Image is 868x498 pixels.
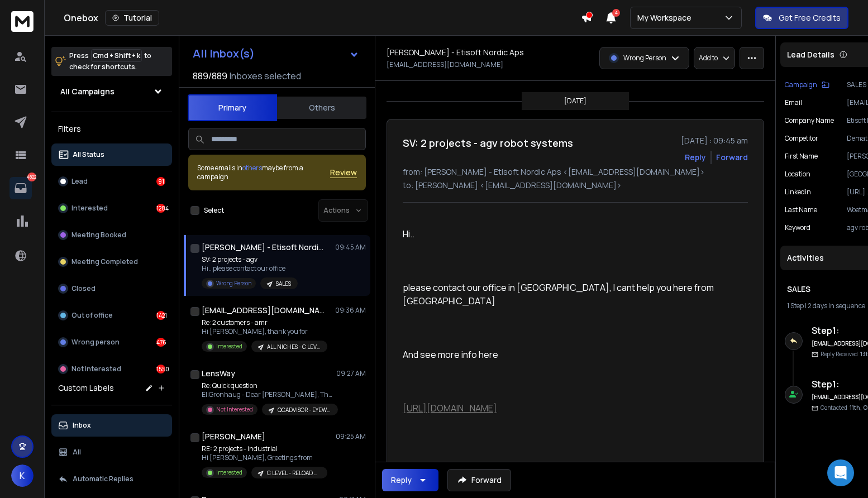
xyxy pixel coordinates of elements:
h1: All Inbox(s) [193,48,255,59]
p: Campaign [785,80,817,89]
p: Re: Quick question [202,381,336,390]
h3: Inboxes selected [230,69,301,83]
div: 91 [156,177,165,186]
button: Interested1284 [51,197,172,219]
button: Others [277,95,366,120]
p: [DATE] [564,97,586,106]
p: 09:25 AM [336,432,366,441]
p: Press to check for shortcuts. [69,50,151,73]
p: Last Name [785,205,817,214]
button: Primary [188,94,277,121]
button: Campaign [785,80,829,89]
p: My Workspace [637,12,696,23]
p: Wrong Person [216,279,251,288]
p: 09:36 AM [335,306,366,315]
a: 4822 [9,177,32,199]
button: Lead91 [51,170,172,193]
button: K [11,465,34,487]
p: First Name [785,152,818,161]
div: Some emails in maybe from a campaign [197,164,330,181]
h1: [PERSON_NAME] - Etisoft Nordic Aps [387,47,524,58]
p: Get Free Credits [779,12,841,23]
p: linkedin [785,188,811,197]
p: QCADVISOR - EYEWEAR V3 [278,406,331,414]
div: Onebox [64,10,581,26]
button: Meeting Completed [51,251,172,273]
p: from: [PERSON_NAME] - Etisoft Nordic Aps <[EMAIL_ADDRESS][DOMAIN_NAME]> [403,166,748,178]
p: Competitor [785,134,818,143]
p: Keyword [785,223,810,232]
h1: All Campaigns [60,86,115,97]
button: All Status [51,143,172,166]
p: Hi [PERSON_NAME], thank you for [202,327,327,336]
button: Automatic Replies [51,468,172,490]
p: Add to [699,54,718,63]
div: Reply [391,475,412,486]
p: [EMAIL_ADDRESS][DOMAIN_NAME] [387,60,503,69]
div: 1550 [156,365,165,373]
h1: [PERSON_NAME] - Etisoft Nordic Aps [202,242,325,253]
button: Reply [382,469,438,491]
p: 09:45 AM [335,243,366,252]
p: EliGronhaug - Dear [PERSON_NAME], Thank [202,390,336,399]
p: Wrong person [71,338,120,347]
p: Email [785,98,802,107]
a: [URL][DOMAIN_NAME] [403,402,497,414]
button: All Campaigns [51,80,172,103]
button: Get Free Credits [755,7,848,29]
p: SALES [276,280,291,288]
button: Wrong person476 [51,331,172,353]
button: Forward [447,469,511,491]
p: All [73,448,81,457]
button: Inbox [51,414,172,437]
p: Interested [216,342,242,351]
div: 1421 [156,311,165,320]
button: Review [330,167,357,178]
p: Interested [71,204,108,213]
h1: [PERSON_NAME] [202,431,265,442]
div: Open Intercom Messenger [827,459,854,486]
p: Re: 2 customers - amr [202,318,327,327]
p: location [785,170,810,179]
p: Not Interested [216,405,253,414]
button: All [51,441,172,463]
p: ALL NICHES - C LEVEL [267,343,321,351]
p: Hi.. please contact our office [202,264,298,273]
span: please contact our office in [GEOGRAPHIC_DATA], I cant help you here from [GEOGRAPHIC_DATA] [403,281,716,307]
span: And see more info here [403,348,498,361]
button: Meeting Booked [51,224,172,246]
p: Automatic Replies [73,475,133,483]
p: Wrong Person [623,54,666,63]
p: 4822 [27,173,36,181]
p: Meeting Booked [71,231,126,240]
span: 4 [612,9,620,17]
span: 1 Step [787,301,804,310]
span: Hi.. [403,228,414,240]
p: All Status [73,150,104,159]
p: Out of office [71,311,113,320]
p: Interested [216,468,242,477]
p: Lead Details [787,49,834,60]
p: Lead [71,177,88,186]
button: Closed [51,277,172,300]
div: 476 [156,338,165,347]
button: Tutorial [105,10,159,26]
p: RE: 2 projects - industrial [202,444,327,453]
p: [DATE] : 09:45 am [681,135,748,146]
p: Inbox [73,421,91,430]
p: 09:27 AM [336,369,366,378]
label: Select [204,206,224,215]
span: Cmd + Shift + k [91,49,142,62]
p: C LEVEL - RELOAD OCT [267,469,321,477]
span: 889 / 889 [193,69,227,83]
button: Out of office1421 [51,304,172,327]
button: Not Interested1550 [51,358,172,380]
span: 2 days in sequence [808,301,865,310]
h1: SV: 2 projects - agv robot systems [403,135,573,151]
p: Company Name [785,116,834,125]
p: Closed [71,284,96,293]
span: others [242,163,262,173]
